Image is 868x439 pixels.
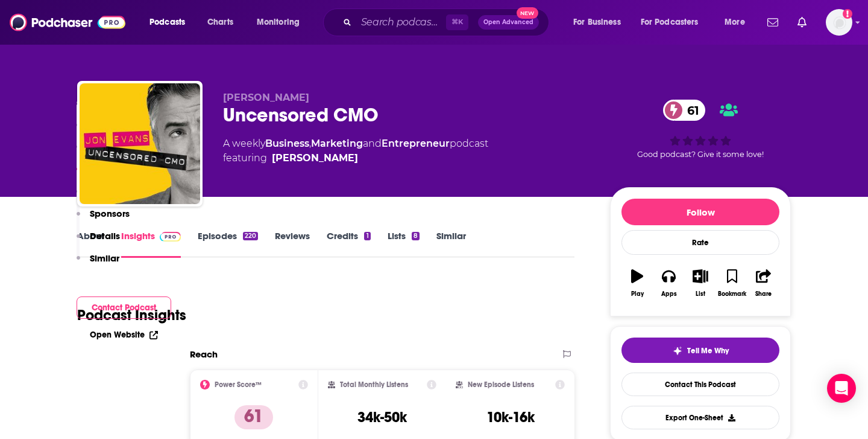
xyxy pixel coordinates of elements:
span: featuring [223,151,488,165]
div: 8 [412,232,420,240]
h2: Reach [190,348,218,360]
button: List [685,261,716,305]
svg: Add a profile image [843,9,852,19]
button: Share [748,261,779,305]
div: 61Good podcast? Give it some love! [610,92,791,167]
span: Good podcast? Give it some love! [637,150,764,159]
button: open menu [248,13,315,32]
div: Apps [661,290,677,298]
span: For Podcasters [641,14,699,31]
span: For Business [573,14,621,31]
h3: 34k-50k [357,408,407,426]
div: Open Intercom Messenger [827,374,856,403]
span: Charts [207,14,233,31]
div: Play [631,290,644,298]
p: 61 [234,405,273,429]
a: Lists8 [388,230,420,258]
span: [PERSON_NAME] [223,92,309,103]
button: open menu [141,13,201,32]
button: Show profile menu [826,9,852,36]
h2: New Episode Listens [468,380,534,389]
button: open menu [565,13,636,32]
button: Follow [621,199,779,225]
a: Entrepreneur [382,138,450,149]
a: Charts [200,13,241,32]
div: Search podcasts, credits, & more... [335,8,561,36]
span: Tell Me Why [687,346,729,356]
h3: 10k-16k [486,408,535,426]
span: Podcasts [149,14,185,31]
button: Play [621,261,653,305]
img: Podchaser - Follow, Share and Rate Podcasts [10,11,125,34]
a: Open Website [90,330,158,340]
div: [PERSON_NAME] [272,151,358,165]
button: Similar [77,252,119,275]
a: Business [265,138,309,149]
button: Contact Podcast [77,296,171,319]
a: Marketing [311,138,363,149]
h2: Power Score™ [215,380,262,389]
input: Search podcasts, credits, & more... [356,13,446,32]
span: New [517,7,538,19]
a: Episodes220 [198,230,258,258]
img: User Profile [826,9,852,36]
button: Bookmark [716,261,747,305]
div: Share [755,290,772,298]
a: Show notifications dropdown [763,12,783,33]
div: List [696,290,705,298]
span: and [363,138,382,149]
div: 1 [364,232,370,240]
span: More [725,14,745,31]
img: tell me why sparkle [673,346,682,356]
span: Open Advanced [483,19,533,25]
div: Rate [621,230,779,255]
button: Open AdvancedNew [478,15,539,30]
button: Details [77,230,120,252]
img: Uncensored CMO [80,83,200,204]
a: Credits1 [327,230,370,258]
span: , [309,138,311,149]
a: Similar [436,230,466,258]
button: open menu [633,13,716,32]
a: Reviews [275,230,310,258]
span: Logged in as AmberTina [826,9,852,36]
span: ⌘ K [446,14,468,30]
button: Apps [653,261,684,305]
a: Show notifications dropdown [793,12,811,33]
a: Contact This Podcast [621,373,779,396]
span: 61 [675,100,705,121]
p: Similar [90,252,119,264]
span: Monitoring [257,14,300,31]
div: Bookmark [718,290,746,298]
p: Details [90,230,120,242]
h2: Total Monthly Listens [340,380,408,389]
button: Export One-Sheet [621,406,779,429]
button: open menu [716,13,760,32]
button: tell me why sparkleTell Me Why [621,338,779,363]
div: A weekly podcast [223,136,488,165]
div: 220 [243,232,258,240]
a: 61 [663,100,705,121]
